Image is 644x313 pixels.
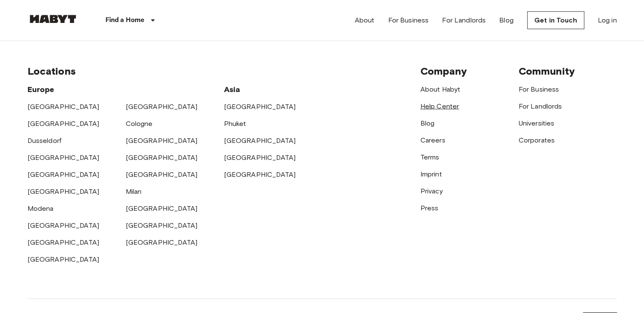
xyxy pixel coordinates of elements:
a: Universities [519,119,555,127]
a: For Business [388,15,428,25]
a: [GEOGRAPHIC_DATA] [224,103,296,111]
a: [GEOGRAPHIC_DATA] [126,170,198,179]
img: Habyt [28,15,78,23]
p: Find a Home [105,15,145,25]
a: [GEOGRAPHIC_DATA] [28,187,100,196]
a: [GEOGRAPHIC_DATA] [126,204,198,212]
span: Locations [28,65,76,77]
a: About Habyt [420,85,461,93]
a: Modena [28,204,54,212]
a: Careers [420,136,445,144]
a: Press [420,204,439,212]
a: [GEOGRAPHIC_DATA] [28,238,100,246]
a: [GEOGRAPHIC_DATA] [126,238,198,246]
a: [GEOGRAPHIC_DATA] [28,170,100,179]
a: Dusseldorf [28,137,62,145]
span: Europe [28,85,55,94]
a: Privacy [420,187,443,195]
a: [GEOGRAPHIC_DATA] [224,154,296,162]
a: [GEOGRAPHIC_DATA] [126,221,198,229]
a: [GEOGRAPHIC_DATA] [28,221,100,229]
a: [GEOGRAPHIC_DATA] [28,120,100,128]
a: [GEOGRAPHIC_DATA] [126,154,198,162]
a: For Business [519,85,559,93]
a: Blog [499,15,514,25]
a: Get in Touch [527,11,584,29]
a: [GEOGRAPHIC_DATA] [28,255,100,263]
span: Community [519,65,575,77]
a: Terms [420,153,439,161]
a: [GEOGRAPHIC_DATA] [224,170,296,179]
span: Asia [224,85,240,94]
a: About [355,15,375,25]
a: Cologne [126,120,153,128]
a: For Landlords [519,102,562,110]
a: [GEOGRAPHIC_DATA] [126,103,198,111]
a: [GEOGRAPHIC_DATA] [28,154,100,162]
a: Milan [126,187,142,196]
a: [GEOGRAPHIC_DATA] [224,137,296,145]
a: [GEOGRAPHIC_DATA] [126,137,198,145]
a: Blog [420,119,435,127]
a: Help Center [420,102,459,110]
a: Phuket [224,120,246,128]
a: Log in [598,15,617,25]
a: Corporates [519,136,555,144]
a: For Landlords [442,15,486,25]
a: [GEOGRAPHIC_DATA] [28,103,100,111]
span: Company [420,65,467,77]
a: Imprint [420,170,442,178]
